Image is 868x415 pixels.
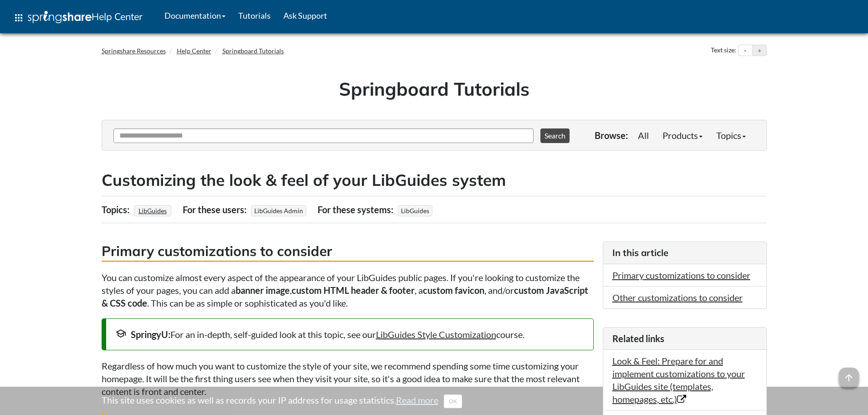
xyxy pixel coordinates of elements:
a: Tutorials [232,4,277,27]
button: Decrease text size [739,45,752,56]
a: Other customizations to consider [612,292,743,303]
div: For these systems: [318,201,395,218]
div: This site uses cookies as well as records your IP address for usage statistics. [92,394,776,408]
a: arrow_upward [839,369,859,379]
button: Increase text size [753,45,766,56]
a: All [631,126,656,144]
span: LibGuides Admin [251,205,306,216]
a: Springshare Resources [102,47,166,55]
h3: In this article [612,246,757,259]
h2: Customizing the look & feel of your LibGuides system [102,169,767,191]
span: arrow_upward [839,368,859,388]
strong: SpringyU: [131,329,170,340]
a: Look & Feel: Prepare for and implement customizations to your LibGuides site (templates, homepage... [612,355,745,405]
span: Related links [612,333,664,344]
button: Search [540,128,570,143]
a: LibGuides Style Customization [376,329,496,340]
h1: Springboard Tutorials [108,76,760,102]
strong: custom favicon [423,285,484,296]
a: Topics [709,126,753,144]
div: Topics: [102,201,132,218]
strong: banner image [236,285,290,296]
p: You can customize almost every aspect of the appearance of your LibGuides public pages. If you're... [102,271,594,309]
div: For an in-depth, self-guided look at this topic, see our course. [115,328,584,341]
a: Help Center [177,47,211,55]
a: Ask Support [277,4,334,27]
div: Text size: [709,45,738,56]
h3: Primary customizations to consider [102,241,594,262]
span: school [115,328,126,339]
strong: custom HTML header & footer [292,285,415,296]
a: Primary customizations to consider [612,270,750,281]
span: Help Center [92,10,143,22]
span: apps [13,12,24,23]
p: Regardless of how much you want to customize the style of your site, we recommend spending some t... [102,359,594,398]
p: Browse: [595,129,628,142]
span: LibGuides [398,205,432,216]
a: Springboard Tutorials [222,47,284,55]
a: apps Help Center [7,4,149,31]
a: LibGuides [137,204,168,217]
a: Documentation [158,4,232,27]
a: Products [656,126,709,144]
img: Springshare [28,11,92,23]
div: For these users: [183,201,249,218]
